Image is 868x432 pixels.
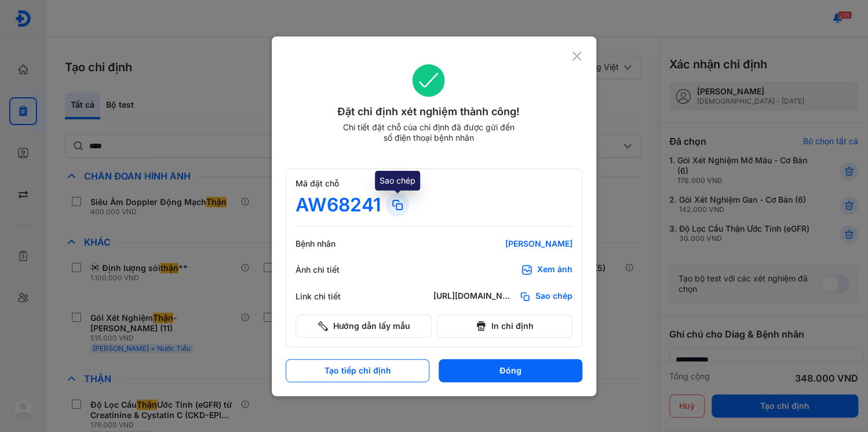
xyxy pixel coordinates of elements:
div: Chi tiết đặt chỗ của chỉ định đã được gửi đến số điện thoại bệnh nhân [337,122,519,143]
div: [URL][DOMAIN_NAME] [433,291,515,302]
button: Tạo tiếp chỉ định [286,359,429,382]
div: Bệnh nhân [296,239,365,249]
div: Đặt chỉ định xét nghiệm thành công! [286,104,571,120]
button: Đóng [439,359,582,382]
div: Ảnh chi tiết [296,265,365,275]
span: Sao chép [535,291,572,302]
button: In chỉ định [436,314,572,338]
button: Hướng dẫn lấy mẫu [296,314,432,338]
div: Link chi tiết [296,291,365,302]
div: Xem ảnh [537,264,572,276]
div: AW68241 [296,193,381,217]
div: [PERSON_NAME] [433,239,572,249]
div: Mã đặt chỗ [296,178,572,189]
